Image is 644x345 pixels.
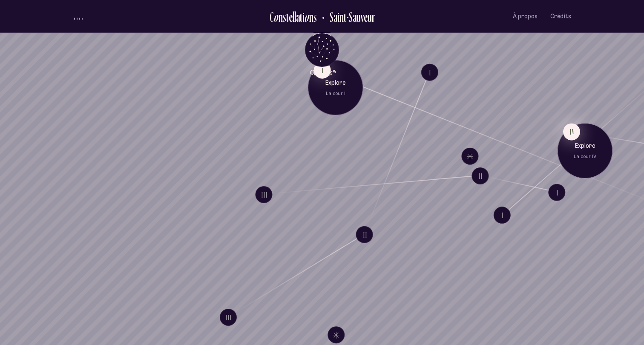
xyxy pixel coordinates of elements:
[309,10,313,24] div: n
[356,226,373,243] button: Explore Le chat à trois pattes
[328,326,345,343] button: Explore Étoile solitaire IV
[73,12,84,21] button: volume audio
[297,33,347,77] button: Retour au menu principal
[461,148,478,165] button: Explore Étoile solitaire III
[550,13,571,20] span: Crédits
[296,10,300,24] div: a
[279,10,283,24] div: n
[283,10,286,24] div: s
[494,207,511,224] button: Explore Le karaoké
[314,78,357,87] p: Explore
[286,10,289,24] div: t
[273,10,279,24] div: o
[563,153,606,160] p: La cour IV
[304,10,309,24] div: o
[302,10,305,24] div: i
[308,67,337,78] tspan: Quartiers
[255,186,272,203] button: Explore L&#039;incendie
[314,90,357,97] p: La cour I
[563,142,606,150] p: Explore
[220,309,237,326] button: Explore Le chat à trois pattes
[317,9,375,23] button: Retour au Quartier
[289,10,293,24] div: e
[513,6,538,26] button: À propos
[548,184,565,201] button: Explore L&#039;incendie
[300,10,302,24] div: t
[513,13,538,20] span: À propos
[323,10,375,24] h2: Saint-Sauveur
[471,167,489,184] button: Explore L&#039;incendie
[293,10,294,24] div: l
[313,10,317,24] div: s
[421,64,438,81] button: Explore Le chat à trois pattes
[294,10,296,24] div: l
[550,6,571,26] button: Crédits
[270,10,273,24] div: C
[314,62,331,79] button: Explore La cour
[563,123,580,140] button: Explore La cour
